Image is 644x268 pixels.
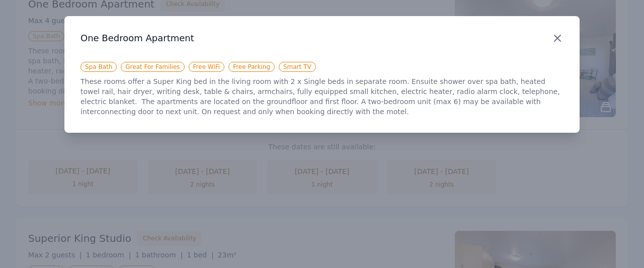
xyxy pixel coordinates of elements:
[228,62,275,72] span: Free Parking
[279,62,316,72] span: Smart TV
[121,62,184,72] span: Great For Families
[80,62,117,72] span: Spa Bath
[80,76,563,117] p: These rooms offer a Super King bed in the living room with 2 x Single beds in separate room. Ensu...
[189,62,225,72] span: Free WiFi
[80,32,563,44] h3: One Bedroom Apartment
